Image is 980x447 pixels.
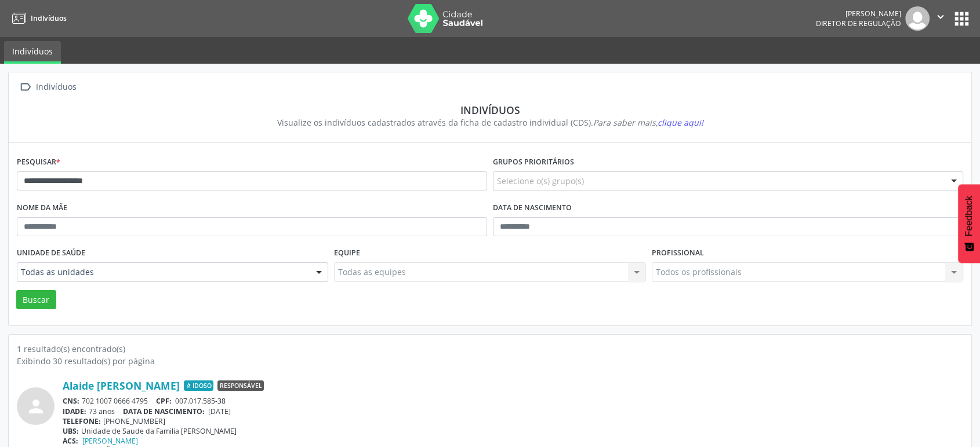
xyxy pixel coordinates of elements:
[593,117,703,128] i: Para saber mais,
[8,9,67,28] a: Indivíduos
[63,396,79,406] span: CNS:
[63,436,78,446] span: ACS:
[816,9,901,19] div: [PERSON_NAME]
[21,266,304,278] span: Todas as unidades
[63,416,101,426] span: TELEFONE:
[63,406,963,416] div: 73 anos
[184,380,213,391] span: Idoso
[493,153,574,171] label: Grupos prioritários
[175,396,226,406] span: 007.017.585-38
[958,184,980,263] button: Feedback - Mostrar pesquisa
[31,13,67,23] span: Indivíduos
[493,199,572,217] label: Data de nascimento
[63,416,963,426] div: [PHONE_NUMBER]
[208,406,231,416] span: [DATE]
[952,9,972,29] button: apps
[17,153,60,171] label: Pesquisar
[658,117,703,128] span: clique aqui!
[334,244,360,262] label: Equipe
[217,380,264,391] span: Responsável
[34,79,78,96] div: Indivíduos
[17,355,963,367] div: Exibindo 30 resultado(s) por página
[905,6,930,31] img: img
[63,379,180,392] a: Alaide [PERSON_NAME]
[17,199,67,217] label: Nome da mãe
[25,116,955,129] div: Visualize os indivíduos cadastrados através da ficha de cadastro individual (CDS).
[25,104,955,116] div: Indivíduos
[930,6,952,31] button: 
[156,396,172,406] span: CPF:
[17,343,963,355] div: 1 resultado(s) encontrado(s)
[123,406,205,416] span: DATA DE NASCIMENTO:
[17,244,85,262] label: Unidade de saúde
[652,244,704,262] label: Profissional
[82,436,138,446] a: [PERSON_NAME]
[63,396,963,406] div: 702 1007 0666 4795
[934,10,947,23] i: 
[17,79,34,96] i: 
[497,175,584,187] span: Selecione o(s) grupo(s)
[63,406,86,416] span: IDADE:
[63,426,963,436] div: Unidade de Saude da Familia [PERSON_NAME]
[816,19,901,28] span: Diretor de regulação
[4,41,61,64] a: Indivíduos
[17,79,78,96] a:  Indivíduos
[63,426,79,436] span: UBS:
[16,290,56,310] button: Buscar
[964,196,974,236] span: Feedback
